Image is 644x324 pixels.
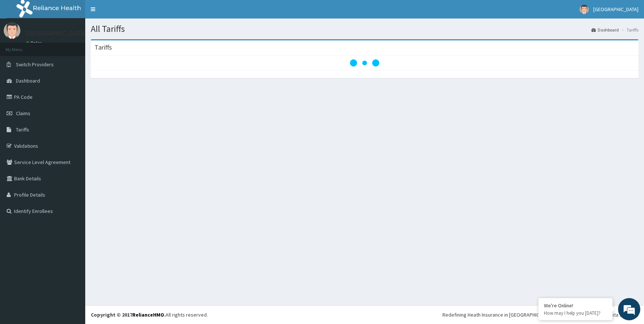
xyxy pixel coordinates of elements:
[26,40,44,46] a: Online
[85,305,644,324] footer: All rights reserved.
[26,30,87,37] p: [GEOGRAPHIC_DATA]
[16,61,54,68] span: Switch Providers
[593,6,638,13] span: [GEOGRAPHIC_DATA]
[4,22,20,39] img: User Image
[580,5,589,14] img: User Image
[16,110,30,117] span: Claims
[544,310,607,316] p: How may I help you today?
[16,126,29,133] span: Tariffs
[620,27,638,33] li: Tariffs
[442,311,638,318] div: Redefining Heath Insurance in [GEOGRAPHIC_DATA] using Telemedicine and Data Science!
[94,44,112,51] h3: Tariffs
[544,302,607,309] div: We're Online!
[91,311,166,318] strong: Copyright © 2017 .
[350,48,379,78] svg: audio-loading
[91,24,638,34] h1: All Tariffs
[132,311,164,318] a: RelianceHMO
[591,27,619,33] a: Dashboard
[16,77,40,84] span: Dashboard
